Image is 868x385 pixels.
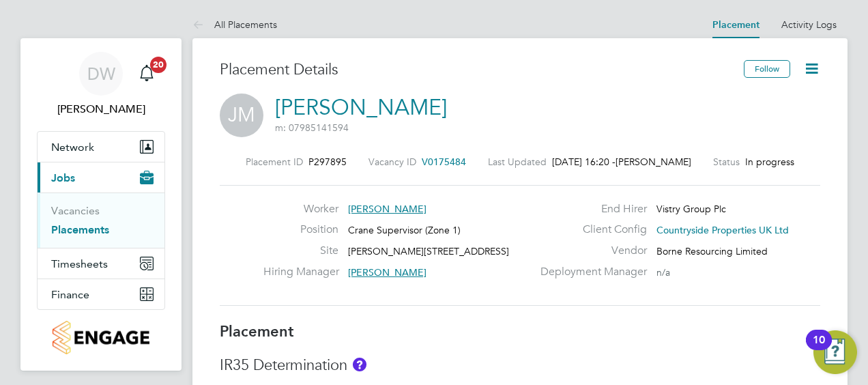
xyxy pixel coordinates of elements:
button: Finance [38,279,164,309]
label: Site [263,244,338,258]
label: Hiring Manager [263,265,338,279]
h3: IR35 Determination [220,356,820,375]
span: n/a [656,266,670,279]
img: countryside-properties-logo-retina.png [53,321,149,354]
span: DW [87,65,115,83]
label: Position [263,223,338,237]
span: Finance [51,288,89,301]
span: [PERSON_NAME][STREET_ADDRESS] [348,245,509,257]
span: V0175484 [422,156,466,168]
span: Countryside Properties UK Ltd [656,224,789,236]
button: Timesheets [38,248,164,279]
span: m: 07985141594 [275,122,349,134]
span: Dan Williams [37,101,165,117]
label: Vacancy ID [368,156,416,168]
button: About IR35 [353,358,366,371]
label: Placement ID [246,156,303,168]
label: Last Updated [488,156,547,168]
span: P297895 [308,156,347,168]
span: [PERSON_NAME] [348,266,426,279]
a: Vacancies [51,204,100,217]
div: 10 [813,340,825,358]
label: Deployment Manager [532,265,647,279]
a: 20 [133,52,160,96]
a: [PERSON_NAME] [275,94,447,121]
span: Timesheets [51,257,108,270]
b: Placement [220,322,294,341]
span: In progress [745,156,794,168]
span: [PERSON_NAME] [348,203,426,215]
button: Open Resource Center, 10 new notifications [813,330,857,374]
span: [PERSON_NAME] [616,156,691,168]
nav: Main navigation [20,38,182,371]
button: Network [38,132,164,162]
label: Status [713,156,740,168]
button: Follow [744,60,790,78]
a: Placement [712,19,759,31]
span: Jobs [51,171,75,184]
span: 20 [150,57,167,73]
a: Go to home page [37,321,165,354]
span: Vistry Group Plc [656,203,726,215]
a: Placements [51,223,109,236]
span: Crane Supervisor (Zone 1) [348,224,461,236]
div: Jobs [38,192,164,248]
span: Network [51,141,94,154]
h3: Placement Details [220,60,734,80]
button: Jobs [38,162,164,192]
label: End Hirer [532,202,647,216]
label: Worker [263,202,338,216]
label: Client Config [532,223,647,237]
label: Vendor [532,244,647,258]
a: Activity Logs [781,18,837,31]
span: Borne Resourcing Limited [656,245,768,257]
span: JM [220,94,263,137]
span: [DATE] 16:20 - [552,156,616,168]
a: All Placements [192,18,277,31]
a: DW[PERSON_NAME] [37,52,165,117]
